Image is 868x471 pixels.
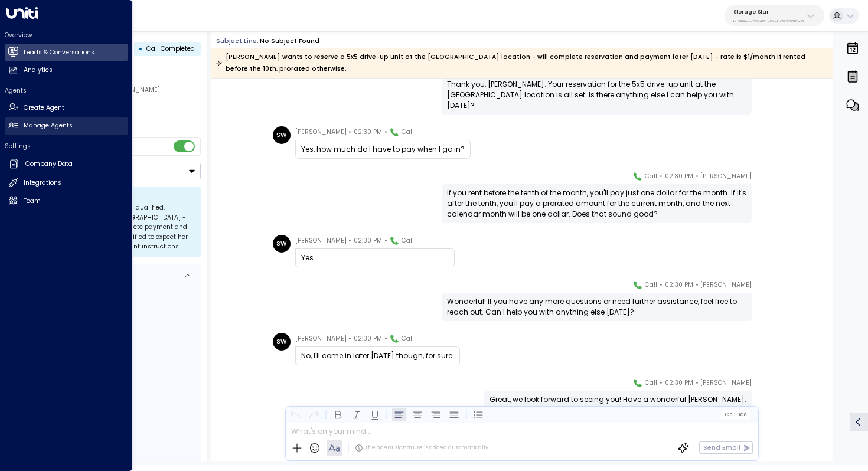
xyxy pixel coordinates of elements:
h2: Analytics [24,66,53,75]
div: Thank you, [PERSON_NAME]. Your reservation for the 5x5 drive-up unit at the [GEOGRAPHIC_DATA] loc... [447,79,746,111]
div: Yes [301,253,449,263]
span: Call [402,126,414,138]
span: • [696,171,699,182]
a: Analytics [5,62,128,79]
a: Integrations [5,175,128,192]
span: Call [402,333,414,345]
div: [PERSON_NAME] wants to reserve a 5x5 drive-up unit at the [GEOGRAPHIC_DATA] location - will compl... [216,51,827,75]
span: | [733,411,735,417]
span: [PERSON_NAME] [700,377,752,389]
button: Undo [288,407,302,421]
span: [PERSON_NAME] [700,171,752,182]
h2: Manage Agents [24,121,73,130]
button: Cc|Bcc [721,410,750,418]
p: bc340fee-f559-48fc-84eb-70f3f6817ad8 [733,19,804,24]
div: SW [273,235,291,253]
button: Redo [306,407,321,421]
div: If you rent before the tenth of the month, you'll pay just one dollar for the month. If it's afte... [447,188,746,220]
span: • [348,235,351,247]
a: Team [5,192,128,210]
span: 02:30 PM [354,333,382,345]
img: 120_headshot.jpg [756,377,774,395]
h2: Company Data [25,159,73,169]
span: [PERSON_NAME] [295,126,347,138]
div: The agent signature is added automatically [355,444,488,452]
span: 02:30 PM [354,235,382,247]
div: SW [273,126,291,144]
span: • [348,333,351,345]
div: Wonderful! If you have any more questions or need further assistance, feel free to reach out. Can... [447,296,746,318]
span: Call [402,235,414,247]
span: Call Completed [146,44,195,53]
a: Leads & Conversations [5,44,128,61]
span: • [384,126,387,138]
div: SW [273,333,291,351]
span: Call [645,279,657,291]
span: [PERSON_NAME] [295,235,347,247]
span: Cc Bcc [725,411,747,417]
span: • [348,126,351,138]
p: Storage Star [733,8,804,15]
span: • [660,171,663,182]
span: 02:30 PM [665,171,693,182]
span: 02:30 PM [665,279,693,291]
h2: Create Agent [24,103,64,113]
img: 120_headshot.jpg [756,279,774,297]
span: [PERSON_NAME] [700,279,752,291]
a: Company Data [5,155,128,174]
span: Call [645,377,657,389]
span: 02:30 PM [354,126,382,138]
span: 02:30 PM [665,377,693,389]
h2: Team [24,197,41,206]
div: • [139,41,143,57]
img: 120_headshot.jpg [756,171,774,188]
span: • [696,279,699,291]
div: Yes, how much do I have to pay when I go in? [301,144,465,155]
button: Storage Starbc340fee-f559-48fc-84eb-70f3f6817ad8 [725,5,824,26]
span: • [384,333,387,345]
div: No subject found [260,37,319,46]
span: Subject Line: [216,37,259,45]
span: • [696,377,699,389]
h2: Settings [5,142,128,151]
span: Call [645,171,657,182]
span: • [660,377,663,389]
h2: Leads & Conversations [24,48,94,57]
h2: Agents [5,86,128,95]
a: Create Agent [5,99,128,116]
span: [PERSON_NAME] [295,333,347,345]
div: No, I'll come in later [DATE] though, for sure. [301,351,454,361]
span: • [660,279,663,291]
a: Manage Agents [5,117,128,135]
h2: Overview [5,31,128,40]
span: • [384,235,387,247]
h2: Integrations [24,178,61,188]
div: Great, we look forward to seeing you! Have a wonderful [PERSON_NAME]. [490,394,746,405]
